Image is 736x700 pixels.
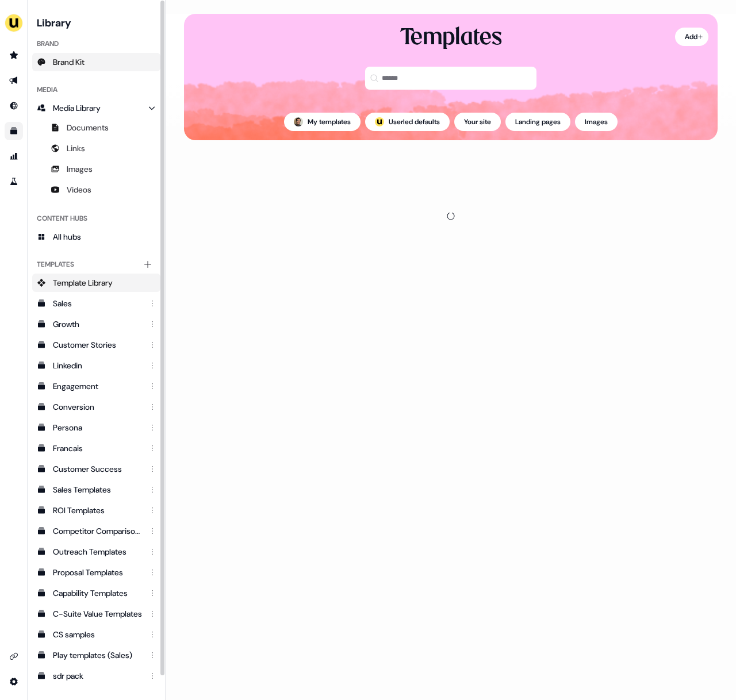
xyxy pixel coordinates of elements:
a: Capability Templates [32,584,160,602]
a: Go to experiments [5,172,23,191]
a: Customer Success [32,460,160,478]
div: Templates [32,255,160,274]
a: Play templates (Sales) [32,646,160,664]
a: Go to prospects [5,46,23,64]
div: ROI Templates [53,505,142,516]
a: Growth [32,315,160,333]
a: All hubs [32,228,160,246]
button: My templates [284,113,361,131]
button: Images [575,113,618,131]
div: ; [375,117,384,126]
div: Competitor Comparisons [53,525,142,537]
div: Growth [53,318,142,330]
a: Go to attribution [5,147,23,166]
a: Conversion [32,398,160,416]
span: Documents [67,122,109,133]
span: Media Library [53,102,101,114]
h3: Library [32,14,160,30]
a: Sales [32,294,160,313]
div: Capability Templates [53,587,142,599]
div: Proposal Templates [53,567,142,578]
span: All hubs [53,231,81,243]
div: sdr pack [53,670,142,682]
a: Documents [32,118,160,137]
div: Sales [53,298,142,309]
div: Linkedin [53,360,142,371]
a: Go to outbound experience [5,71,23,90]
div: Sales Templates [53,484,142,495]
a: Linkedin [32,356,160,375]
button: Your site [454,113,501,131]
div: Customer Success [53,463,142,475]
a: sdr pack [32,667,160,685]
a: Media Library [32,99,160,117]
img: Mayank [294,117,303,126]
a: Francais [32,439,160,457]
button: Landing pages [505,113,570,131]
a: C-Suite Value Templates [32,605,160,623]
a: Customer Stories [32,336,160,354]
a: Go to integrations [5,672,23,691]
a: Template Library [32,274,160,292]
a: ROI Templates [32,501,160,520]
span: Links [67,143,85,154]
a: Proposal Templates [32,563,160,582]
div: Content Hubs [32,209,160,228]
div: Francais [53,443,142,454]
div: Conversion [53,401,142,413]
button: Add [675,28,708,46]
a: Engagement [32,377,160,395]
a: Outreach Templates [32,543,160,561]
div: Engagement [53,380,142,392]
a: Persona [32,418,160,437]
div: Media [32,80,160,99]
a: Images [32,160,160,178]
div: Customer Stories [53,339,142,351]
a: Videos [32,180,160,199]
span: Videos [67,184,91,195]
div: Templates [400,23,502,53]
div: Brand [32,34,160,53]
div: Persona [53,422,142,433]
div: Outreach Templates [53,546,142,557]
span: Template Library [53,277,113,289]
a: Competitor Comparisons [32,522,160,540]
div: CS samples [53,629,142,640]
a: Sales Templates [32,480,160,499]
span: Brand Kit [53,56,85,68]
div: C-Suite Value Templates [53,608,142,620]
a: Go to Inbound [5,97,23,115]
span: Images [67,163,93,175]
a: CS samples [32,625,160,644]
a: Links [32,139,160,157]
div: Play templates (Sales) [53,649,142,661]
a: Brand Kit [32,53,160,71]
a: Go to templates [5,122,23,140]
a: Go to integrations [5,647,23,666]
img: userled logo [375,117,384,126]
button: userled logo;Userled defaults [365,113,450,131]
